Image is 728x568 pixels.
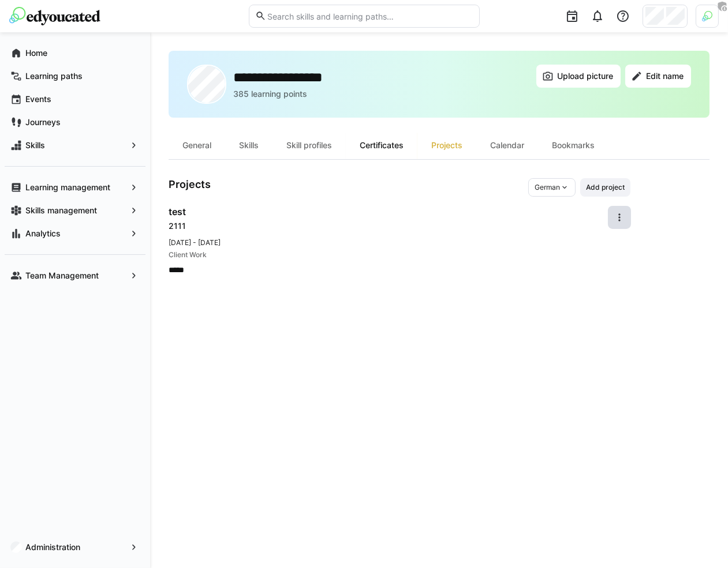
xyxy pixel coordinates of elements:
span: test [169,206,186,217]
span: German [535,183,560,192]
button: Edit name [625,65,691,88]
span: Client Work [169,250,207,259]
div: General [169,131,225,159]
h3: Projects [169,178,528,197]
p: 385 learning points [233,88,307,100]
span: [DATE] - [DATE] [169,238,221,247]
div: Skill profiles [272,131,346,159]
div: Projects [417,131,476,159]
div: Skills [225,131,272,159]
div: Certificates [346,131,417,159]
input: Search skills and learning paths… [266,11,473,21]
span: Add project [585,183,626,192]
div: 2111 [169,220,608,232]
button: Add project [580,178,630,197]
span: Upload picture [555,70,615,82]
button: Upload picture [536,65,621,88]
div: Bookmarks [538,131,608,159]
span: Edit name [644,70,685,82]
div: Calendar [476,131,538,159]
